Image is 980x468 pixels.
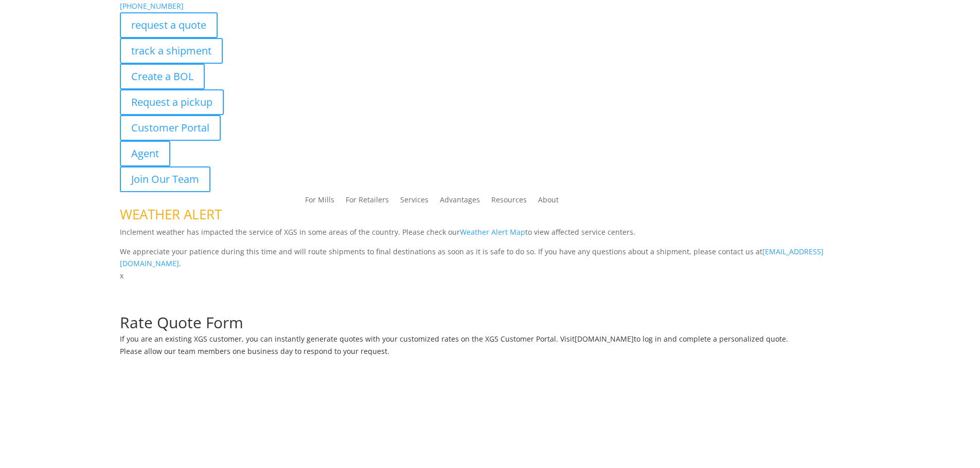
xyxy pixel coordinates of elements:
[120,12,218,38] a: request a quote
[460,227,525,237] a: Weather Alert Map
[346,196,389,208] a: For Retailers
[120,303,861,315] p: Complete the form below for a customized quote based on your shipping needs.
[305,196,334,208] a: For Mills
[491,196,527,208] a: Resources
[120,246,861,270] p: We appreciate your patience during this time and will route shipments to final destinations as so...
[120,226,861,246] p: Inclement weather has impacted the service of XGS in some areas of the country. Please check our ...
[120,270,861,282] p: x
[634,334,788,344] span: to log in and complete a personalized quote.
[440,196,480,208] a: Advantages
[120,334,575,344] span: If you are an existing XGS customer, you can instantly generate quotes with your customized rates...
[120,205,222,223] span: WEATHER ALERT
[120,166,210,192] a: Join Our Team
[538,196,559,208] a: About
[120,141,170,166] a: Agent
[120,348,861,360] h6: Please allow our team members one business day to respond to your request.
[120,282,861,303] h1: Request a Quote
[120,64,205,89] a: Create a BOL
[120,89,224,115] a: Request a pickup
[575,334,634,344] a: [DOMAIN_NAME]
[120,38,223,64] a: track a shipment
[120,115,221,141] a: Customer Portal
[400,196,429,208] a: Services
[120,1,184,11] a: [PHONE_NUMBER]
[120,315,861,335] h1: Rate Quote Form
